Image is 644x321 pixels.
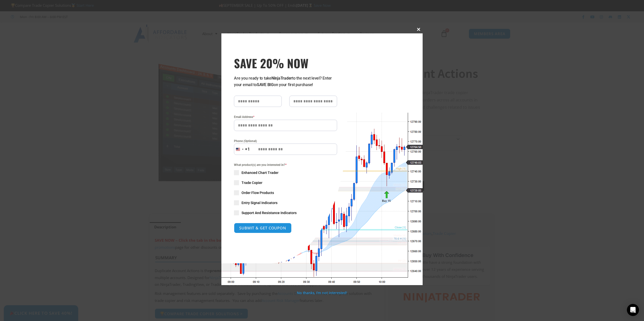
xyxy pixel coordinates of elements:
p: Are you ready to take to the next level? Enter your email to on your first purchase! [234,75,337,88]
label: Email Address [234,114,337,119]
strong: NinjaTrader [271,76,292,81]
span: Trade Copier [242,180,262,185]
div: Open Intercom Messenger [627,304,639,316]
label: Enhanced Chart Trader [234,170,337,175]
a: No thanks, I’m not interested! [297,290,347,295]
strong: SAVE BIG [257,82,274,87]
span: Support And Resistance Indicators [242,210,297,215]
label: Support And Resistance Indicators [234,210,337,215]
label: Phone (Optional) [234,139,337,144]
label: Order Flow Products [234,190,337,195]
span: Entry Signal Indicators [242,200,277,205]
label: Entry Signal Indicators [234,200,337,205]
span: Enhanced Chart Trader [242,170,278,175]
span: What product(s) are you interested in? [234,162,337,167]
span: Order Flow Products [242,190,274,195]
label: Trade Copier [234,180,337,185]
button: SUBMIT & GET COUPON [234,223,292,233]
h3: SAVE 20% NOW [234,56,337,70]
button: Selected country [234,144,250,155]
div: +1 [245,146,250,153]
